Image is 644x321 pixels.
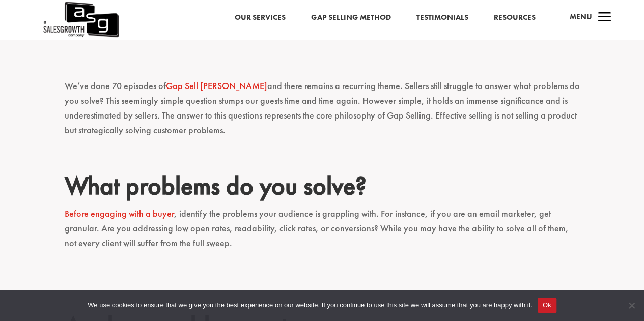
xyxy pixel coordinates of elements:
a: Testimonials [416,11,468,24]
p: , identify the problems your audience is grappling with. For instance, if you are an email market... [65,207,580,259]
a: Gap Sell [PERSON_NAME] [166,80,267,92]
span: Menu [569,12,592,22]
button: Ok [538,298,556,313]
h2: What problems do you solve? [65,170,580,206]
span: We use cookies to ensure that we give you the best experience on our website. If you continue to ... [88,300,532,310]
p: We’ve done 70 episodes of and there remains a recurring theme. Sellers still struggle to answer w... [65,79,580,147]
a: Resources [493,11,535,24]
a: Gap Selling Method [311,11,390,24]
iframe: Embedded CTA [144,259,500,310]
span: a [594,8,614,28]
span: No [626,300,636,310]
a: Before engaging with a buyer [65,208,174,219]
a: Our Services [234,11,285,24]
